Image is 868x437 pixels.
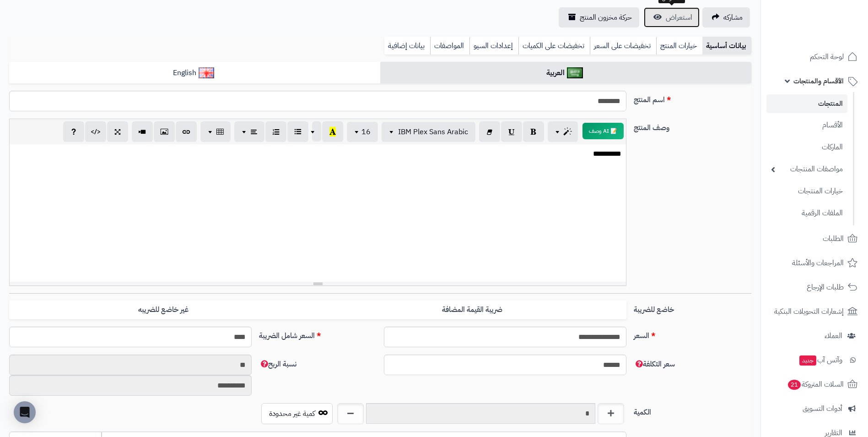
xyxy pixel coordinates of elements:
[766,300,863,322] a: إشعارات التحويلات البنكية
[823,232,844,245] span: الطلبات
[788,380,801,390] span: 21
[199,67,215,78] img: English
[380,62,751,84] a: العربية
[766,46,863,68] a: لوحة التحكم
[347,122,378,142] button: 16
[766,181,847,201] a: خيارات المنتجات
[766,398,863,420] a: أدوات التسويق
[766,276,863,298] a: طلبات الإرجاع
[430,37,469,55] a: المواصفات
[630,327,755,341] label: السعر
[9,62,380,84] a: English
[259,359,297,370] span: نسبة الربح
[14,401,36,423] div: Open Intercom Messenger
[382,122,475,142] button: IBM Plex Sans Arabic
[361,126,371,137] span: 16
[255,327,380,341] label: السعر شامل الضريبة
[702,37,751,55] a: بيانات أساسية
[318,300,626,319] label: ضريبة القيمة المضافة
[723,12,743,23] span: مشاركه
[798,354,842,366] span: وآتس آب
[590,37,656,55] a: تخفيضات على السعر
[630,119,755,133] label: وصف المنتج
[766,137,847,157] a: الماركات
[582,123,624,139] button: 📝 AI وصف
[766,159,847,179] a: مواصفات المنتجات
[766,373,863,395] a: السلات المتروكة21
[644,7,700,27] a: استعراض
[630,91,755,105] label: اسم المنتج
[630,403,755,418] label: الكمية
[634,359,675,370] span: سعر التكلفة
[766,325,863,347] a: العملاء
[766,252,863,274] a: المراجعات والأسئلة
[559,7,639,27] a: حركة مخزون المنتج
[384,37,430,55] a: بيانات إضافية
[799,355,816,366] span: جديد
[518,37,590,55] a: تخفيضات على الكميات
[807,281,844,294] span: طلبات الإرجاع
[766,228,863,250] a: الطلبات
[810,50,844,63] span: لوحة التحكم
[666,12,692,23] span: استعراض
[792,257,844,269] span: المراجعات والأسئلة
[806,25,859,44] img: logo-2.png
[398,126,468,137] span: IBM Plex Sans Arabic
[9,300,318,319] label: غير خاضع للضريبه
[787,378,844,391] span: السلات المتروكة
[580,12,632,23] span: حركة مخزون المنتج
[766,349,863,371] a: وآتس آبجديد
[702,7,750,27] a: مشاركه
[630,300,755,315] label: خاضع للضريبة
[469,37,518,55] a: إعدادات السيو
[766,115,847,135] a: الأقسام
[766,94,847,113] a: المنتجات
[656,37,702,55] a: خيارات المنتج
[567,67,583,78] img: العربية
[803,402,842,415] span: أدوات التسويق
[774,305,844,318] span: إشعارات التحويلات البنكية
[793,75,844,87] span: الأقسام والمنتجات
[766,203,847,223] a: الملفات الرقمية
[825,329,842,342] span: العملاء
